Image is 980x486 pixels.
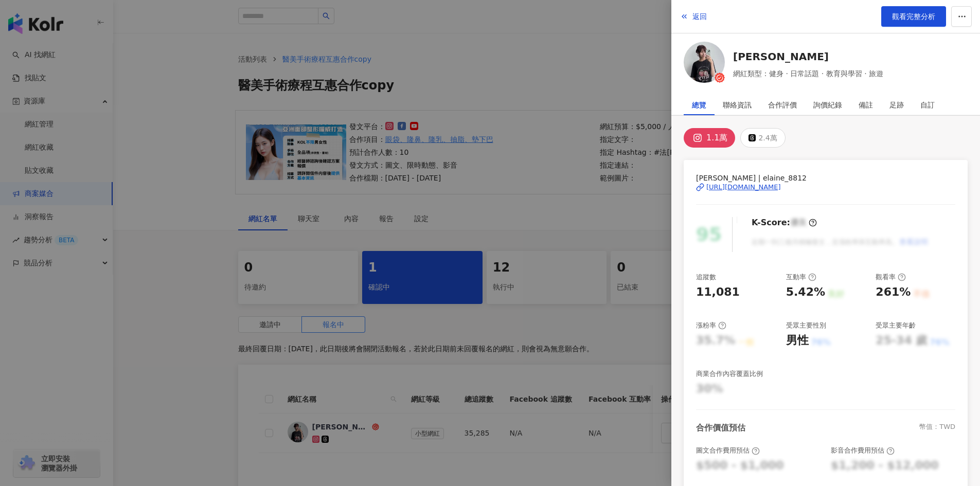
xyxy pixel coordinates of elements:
[706,131,727,145] div: 1.1萬
[786,273,816,282] div: 互動率
[733,68,883,79] span: 網紅類型：健身 · 日常話題 · 教育與學習 · 旅遊
[876,273,906,282] div: 觀看率
[692,95,706,115] div: 總覽
[859,95,873,115] div: 備註
[881,6,946,27] a: 觀看完整分析
[786,333,809,349] div: 男性
[752,217,817,228] div: K-Score :
[684,42,725,86] a: KOL Avatar
[696,422,745,434] div: 合作價值預估
[876,284,911,300] div: 261%
[684,42,725,83] img: KOL Avatar
[786,321,826,330] div: 受眾主要性別
[892,12,935,21] span: 觀看完整分析
[920,95,935,115] div: 自訂
[740,128,785,148] button: 2.4萬
[696,369,763,379] div: 商業合作內容覆蓋比例
[889,95,904,115] div: 足跡
[696,284,740,300] div: 11,081
[813,95,842,115] div: 詢價紀錄
[706,183,781,192] div: [URL][DOMAIN_NAME]
[696,321,726,330] div: 漲粉率
[919,422,955,434] div: 幣值：TWD
[831,446,895,455] div: 影音合作費用預估
[696,172,955,184] span: [PERSON_NAME] | elaine_8812
[768,95,797,115] div: 合作評價
[786,284,825,300] div: 5.42%
[876,321,916,330] div: 受眾主要年齡
[696,183,955,192] a: [URL][DOMAIN_NAME]
[684,128,735,148] button: 1.1萬
[680,6,707,27] button: 返回
[696,273,716,282] div: 追蹤數
[696,446,760,455] div: 圖文合作費用預估
[733,49,883,64] a: [PERSON_NAME]
[723,95,752,115] div: 聯絡資訊
[692,12,707,21] span: 返回
[758,131,777,145] div: 2.4萬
